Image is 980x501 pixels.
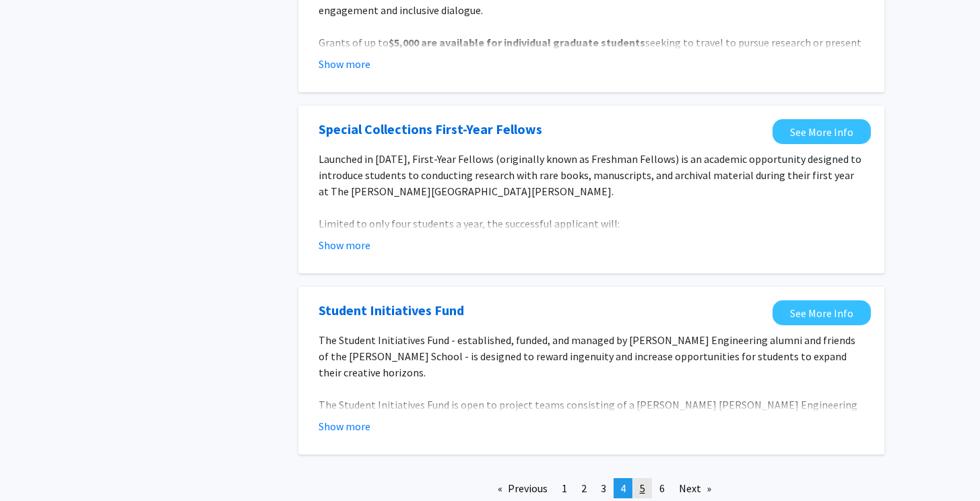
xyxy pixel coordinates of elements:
span: 1 [562,481,567,495]
strong: $5,000 are available for individual graduate students [389,36,645,49]
button: Show more [319,56,370,72]
span: 3 [601,481,606,495]
a: Previous page [491,478,554,498]
a: Opens in a new tab [319,300,464,321]
span: Grants of up to [319,36,389,49]
p: The Student Initiatives Fund - established, funded, and managed by [PERSON_NAME] Engineering alum... [319,332,864,380]
span: 5 [640,481,645,495]
button: Show more [319,418,370,434]
span: The Student Initiatives Fund is open to project teams consisting of a [PERSON_NAME] [PERSON_NAME]... [319,398,859,492]
span: 4 [620,481,626,495]
p: Limited to only four students a year, the successful applicant will: [319,215,864,232]
a: Opens in a new tab [773,119,871,144]
ul: Pagination [298,478,884,498]
a: Next page [672,478,718,498]
button: Show more [319,237,370,253]
iframe: Chat [10,440,57,491]
a: Opens in a new tab [773,300,871,325]
a: Opens in a new tab [319,119,542,139]
p: Launched in [DATE], First-Year Fellows (originally known as Freshman Fellows) is an academic oppo... [319,151,864,199]
span: 2 [581,481,587,495]
span: 6 [659,481,665,495]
